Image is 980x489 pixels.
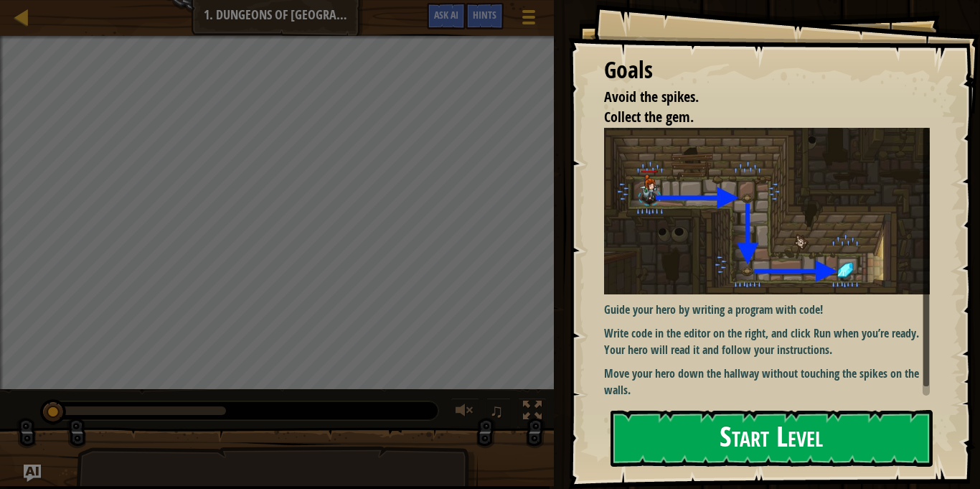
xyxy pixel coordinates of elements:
button: ♫ [486,398,511,427]
button: Ask AI [24,465,41,482]
div: Goals [604,54,930,87]
span: Hints [473,8,496,22]
span: Ask AI [434,8,458,22]
li: Collect the gem. [586,107,926,128]
button: Start Level [611,410,933,467]
li: Avoid the spikes. [586,87,926,108]
img: Dungeons of kithgard [604,128,930,295]
p: Guide your hero by writing a program with code! [604,302,930,318]
span: Avoid the spikes. [604,87,699,106]
button: Show game menu [511,3,547,37]
p: Move your hero down the hallway without touching the spikes on the walls. [604,365,930,399]
button: Adjust volume [451,398,479,427]
p: Write code in the editor on the right, and click Run when you’re ready. Your hero will read it an... [604,325,930,358]
span: ♫ [489,400,504,422]
button: Toggle fullscreen [518,398,547,427]
button: Ask AI [427,3,466,29]
span: Collect the gem. [604,107,694,126]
